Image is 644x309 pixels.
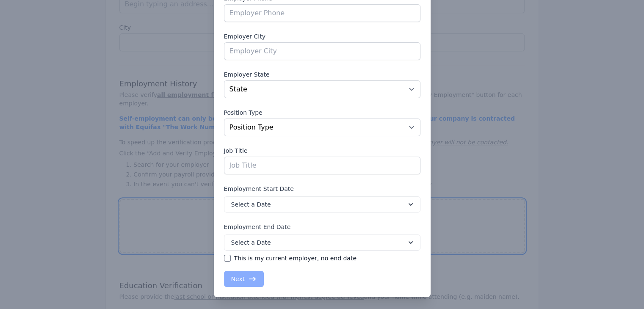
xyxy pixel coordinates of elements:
label: Employment Start Date [224,185,420,193]
input: Employer City [224,42,420,60]
input: Employer Phone [224,4,420,22]
label: Employer State [224,70,420,79]
button: Select a Date [224,235,420,251]
label: Position Type [224,108,420,117]
label: This is my current employer, no end date [234,254,357,262]
label: Employment End Date [224,223,420,231]
label: Job Title [224,146,420,155]
label: Employer City [224,32,420,41]
input: Job Title [224,157,420,174]
span: Select a Date [231,238,271,247]
span: Select a Date [231,200,271,209]
button: Select a Date [224,196,420,212]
